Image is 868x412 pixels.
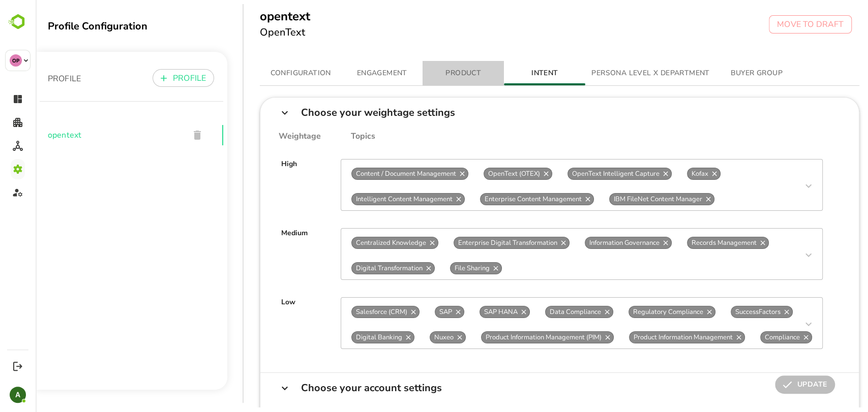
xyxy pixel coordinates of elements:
span: PERSONA LEVEL X DEPARTMENT [556,67,674,80]
div: Digital Banking [316,331,379,343]
span: Product Information Management [594,333,701,342]
button: Logout [11,359,24,373]
div: OP [10,54,22,67]
span: SAP [400,307,421,316]
div: SAP HANA [444,306,494,318]
div: Records Management [651,237,733,249]
span: INTENT [474,67,544,80]
button: MOVE TO DRAFT [733,15,816,34]
div: Information Governance [549,237,636,249]
span: Content / Document Management [316,169,425,178]
div: Kofax [651,168,685,180]
div: SuccessFactors [695,306,757,318]
span: Compliance [725,333,768,342]
div: Choose your weightage settings [265,108,420,117]
div: Digital Transformation [316,262,399,274]
div: Compliance [725,331,776,343]
div: Regulatory Compliance [593,306,680,318]
div: A [10,387,26,403]
div: simple tabs [224,61,824,85]
span: Salesforce (CRM) [316,307,376,316]
button: PROFILE [117,69,178,87]
div: Medium [246,228,272,280]
span: Information Governance [550,238,628,247]
h5: opentext [224,8,275,24]
div: Product Information Management [593,331,709,343]
div: Product Information Management (PIM) [445,331,578,343]
div: Intelligent Content Management [316,193,429,205]
span: Intelligent Content Management [316,195,421,204]
div: Profile Configuration [12,19,192,33]
span: SuccessFactors [696,307,749,316]
div: Enterprise Digital Transformation [418,237,534,249]
span: OpenText (OTEX) [448,169,508,178]
span: Enterprise Content Management [445,195,550,204]
div: Choose your account settings [225,373,823,403]
span: Product Information Management (PIM) [446,333,570,342]
span: Enterprise Digital Transformation [418,238,526,247]
div: File Sharing [414,262,466,274]
span: SAP HANA [444,307,486,316]
div: Weightage [243,132,285,141]
span: Kofax [652,169,677,178]
div: Choose your weightage settings [225,98,823,128]
div: Data Compliance [510,306,578,318]
img: BambooboxLogoMark.f1c84d78b4c51b1a7b5f700c9845e183.svg [5,12,31,31]
span: OpenText Intelligent Capture [532,169,628,178]
div: IBM FileNet Content Manager [574,193,679,205]
div: Nuxeo [394,331,430,343]
span: PRODUCT [393,67,462,80]
span: Data Compliance [510,307,570,316]
span: Regulatory Compliance [593,307,672,316]
span: BUYER GROUP [686,67,756,80]
div: OpenText (OTEX) [448,168,517,180]
div: Content / Document Management [316,168,433,180]
div: SAP [399,306,429,318]
span: CONFIGURATION [230,67,300,80]
div: Choose your account settings [265,383,406,393]
div: OpenText Intelligent Capture [532,168,636,180]
div: opentext [4,115,188,155]
span: Centralized Knowledge [316,238,395,247]
p: MOVE TO DRAFT [741,18,808,30]
span: File Sharing [415,264,458,273]
div: Salesforce (CRM) [316,306,384,318]
div: Centralized Knowledge [316,237,403,249]
span: ENGAGEMENT [312,67,381,80]
p: PROFILE [137,72,170,84]
span: IBM FileNet Content Manager [574,195,671,204]
div: Topics [285,132,339,141]
div: Enterprise Content Management [444,193,558,205]
div: Low [246,297,260,349]
span: Nuxeo [395,333,422,342]
span: opentext [12,129,145,141]
span: Digital Banking [316,333,371,342]
p: PROFILE [12,73,45,85]
span: Digital Transformation [316,264,391,273]
h6: OpenText [224,24,275,41]
div: High [246,159,261,211]
span: Records Management [652,238,725,247]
